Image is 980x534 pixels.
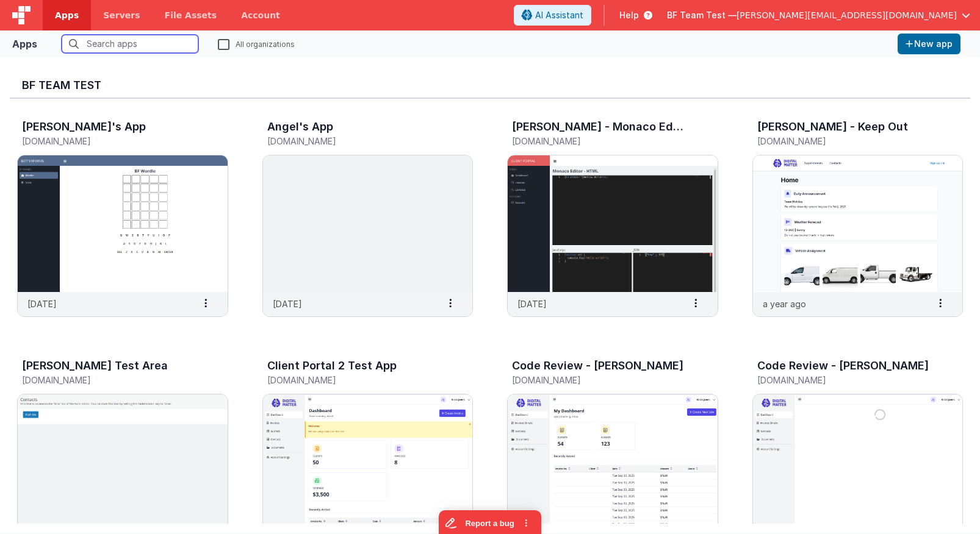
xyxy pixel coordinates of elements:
button: New app [898,34,960,54]
button: BF Team Test — [PERSON_NAME][EMAIL_ADDRESS][DOMAIN_NAME] [667,9,970,21]
h5: [DOMAIN_NAME] [22,137,198,146]
span: Apps [55,9,79,21]
h5: [DOMAIN_NAME] [512,137,688,146]
h3: Client Portal 2 Test App [267,360,397,372]
span: Servers [103,9,140,21]
h5: [DOMAIN_NAME] [267,376,443,385]
p: [DATE] [27,297,57,310]
span: AI Assistant [535,9,583,21]
h5: [DOMAIN_NAME] [757,376,933,385]
div: Apps [12,37,37,51]
h3: [PERSON_NAME] Test Area [22,360,168,372]
input: Search apps [62,35,198,53]
span: [PERSON_NAME][EMAIL_ADDRESS][DOMAIN_NAME] [737,9,957,21]
h5: [DOMAIN_NAME] [267,137,443,146]
h3: [PERSON_NAME] - Keep Out [757,121,908,133]
button: AI Assistant [514,5,591,26]
label: All organizations [218,38,295,49]
p: a year ago [763,297,806,310]
span: File Assets [165,9,217,21]
h3: [PERSON_NAME] - Monaco Editor Test [512,121,684,133]
h3: Code Review - [PERSON_NAME] [757,360,929,372]
h3: Angel's App [267,121,333,133]
span: Help [619,9,639,21]
h3: BF Team Test [22,79,958,91]
h3: Code Review - [PERSON_NAME] [512,360,683,372]
h5: [DOMAIN_NAME] [757,137,933,146]
h5: [DOMAIN_NAME] [22,376,198,385]
span: BF Team Test — [667,9,737,21]
p: [DATE] [517,297,547,310]
p: [DATE] [273,297,302,310]
h5: [DOMAIN_NAME] [512,376,688,385]
h3: [PERSON_NAME]'s App [22,121,146,133]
